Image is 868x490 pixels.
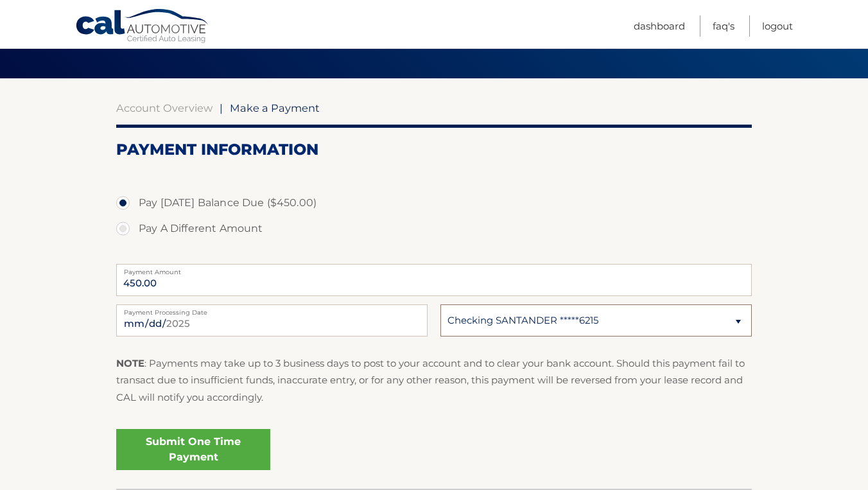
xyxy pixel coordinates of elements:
h2: Payment Information [116,140,752,159]
a: Logout [762,15,793,37]
label: Pay A Different Amount [116,216,752,241]
label: Payment Amount [116,264,752,274]
input: Payment Amount [116,264,752,296]
a: Submit One Time Payment [116,429,270,470]
a: Account Overview [116,101,213,114]
input: Payment Date [116,304,428,337]
a: Dashboard [634,15,685,37]
label: Pay [DATE] Balance Due ($450.00) [116,190,752,216]
label: Payment Processing Date [116,304,428,315]
p: : Payments may take up to 3 business days to post to your account and to clear your bank account.... [116,355,752,406]
a: FAQ's [713,15,734,37]
span: Make a Payment [230,101,320,114]
a: Cal Automotive [75,8,210,46]
strong: NOTE [116,357,144,369]
span: | [220,101,223,114]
